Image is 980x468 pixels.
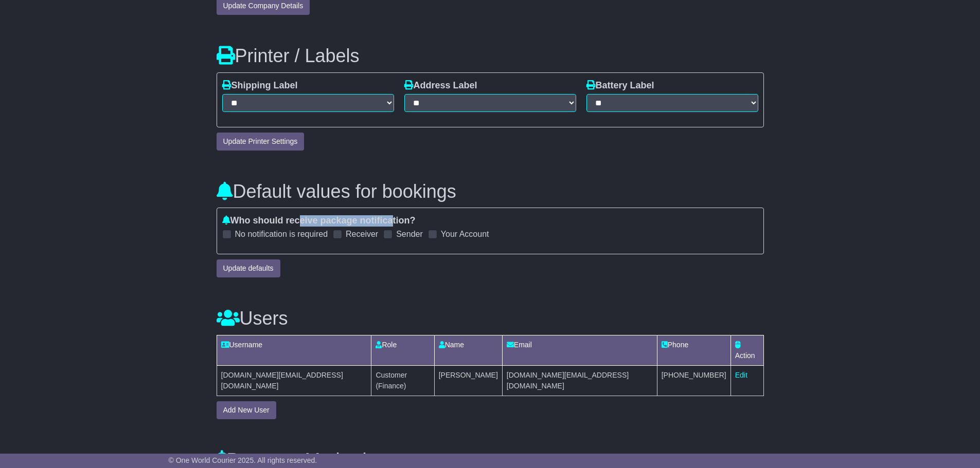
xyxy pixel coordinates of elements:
label: Your Account [441,229,489,239]
td: [PHONE_NUMBER] [657,365,730,396]
label: Address Label [404,80,477,91]
td: [PERSON_NAME] [434,365,502,396]
td: Customer (Finance) [371,365,434,396]
td: Action [730,335,763,365]
h3: Default values for bookings [217,181,764,202]
label: No notification is required [235,229,328,239]
label: Who should receive package notification? [222,215,416,227]
h3: Printer / Labels [217,46,764,66]
td: [DOMAIN_NAME][EMAIL_ADDRESS][DOMAIN_NAME] [217,365,371,396]
td: Email [502,335,657,365]
td: Phone [657,335,730,365]
button: Update defaults [217,259,280,277]
td: [DOMAIN_NAME][EMAIL_ADDRESS][DOMAIN_NAME] [502,365,657,396]
span: © One World Courier 2025. All rights reserved. [169,456,317,464]
label: Receiver [346,229,378,239]
td: Username [217,335,371,365]
label: Sender [396,229,423,239]
button: Update Printer Settings [217,133,305,151]
label: Battery Label [586,80,654,91]
button: Add New User [217,401,276,419]
label: Shipping Label [222,80,298,91]
h3: Users [217,308,764,329]
td: Name [434,335,502,365]
a: Edit [735,371,747,379]
td: Role [371,335,434,365]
